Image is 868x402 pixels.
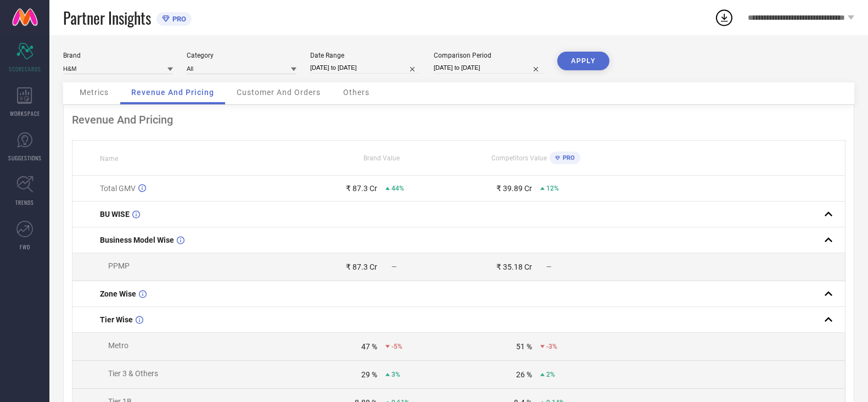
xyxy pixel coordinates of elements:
[10,109,40,118] span: WORKSPACE
[187,52,296,59] div: Category
[100,184,136,193] span: Total GMV
[100,155,118,163] span: Name
[108,261,130,270] span: PPMP
[496,263,532,271] div: ₹ 35.18 Cr
[108,341,128,350] span: Metro
[237,88,321,97] span: Customer And Orders
[560,154,575,161] span: PRO
[516,370,532,379] div: 26 %
[434,62,544,74] input: Select comparison period
[391,185,404,192] span: 44%
[343,88,369,97] span: Others
[346,263,377,271] div: ₹ 87.3 Cr
[391,371,400,378] span: 3%
[63,7,151,29] span: Partner Insights
[8,154,42,162] span: SUGGESTIONS
[100,289,136,298] span: Zone Wise
[310,52,420,59] div: Date Range
[100,210,130,219] span: BU WISE
[361,370,377,379] div: 29 %
[20,243,30,251] span: FWD
[100,236,174,244] span: Business Model Wise
[100,315,133,324] span: Tier Wise
[391,263,396,271] span: —
[434,52,544,59] div: Comparison Period
[546,371,555,378] span: 2%
[310,62,420,74] input: Select date range
[714,8,734,27] div: Open download list
[170,15,186,23] span: PRO
[346,184,377,193] div: ₹ 87.3 Cr
[546,263,551,271] span: —
[363,154,400,162] span: Brand Value
[496,184,532,193] div: ₹ 39.89 Cr
[80,88,109,97] span: Metrics
[516,342,532,351] div: 51 %
[9,65,41,73] span: SCORECARDS
[557,52,609,70] button: APPLY
[108,369,158,378] span: Tier 3 & Others
[131,88,214,97] span: Revenue And Pricing
[361,342,377,351] div: 47 %
[546,343,557,350] span: -3%
[391,343,402,350] span: -5%
[72,113,845,126] div: Revenue And Pricing
[15,198,34,206] span: TRENDS
[546,185,559,192] span: 12%
[63,52,173,59] div: Brand
[491,154,547,162] span: Competitors Value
